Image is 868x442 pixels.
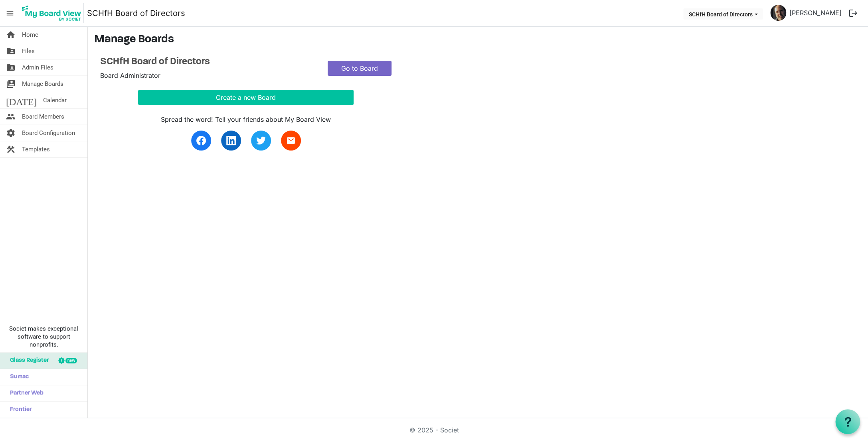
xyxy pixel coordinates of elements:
span: home [6,27,16,43]
div: Spread the word! Tell your friends about My Board View [138,115,354,124]
span: email [286,136,296,145]
a: SCHfH Board of Directors [100,56,316,68]
a: © 2025 - Societ [409,426,459,434]
span: Partner Web [6,385,43,401]
a: SCHfH Board of Directors [87,5,185,21]
span: Board Members [22,109,64,125]
img: My Board View Logo [20,3,84,23]
a: [PERSON_NAME] [786,5,845,21]
span: Calendar [43,92,67,108]
button: SCHfH Board of Directors dropdownbutton [683,8,763,20]
span: Home [22,27,38,43]
span: Board Administrator [100,71,160,79]
img: yBGpWBoWnom3Zw7BMdEWlLVUZpYoI47Jpb9souhwf1jEgJUyyu107S__lmbQQ54c4KKuLw7hNP5JKuvjTEF3_w_thumb.png [770,5,786,21]
button: Create a new Board [138,90,354,105]
a: email [281,131,301,151]
span: Societ makes exceptional software to support nonprofits. [4,325,84,349]
h3: Manage Boards [94,33,862,47]
span: Admin Files [22,59,53,75]
span: [DATE] [6,92,37,108]
img: linkedin.svg [226,136,236,145]
span: construction [6,141,16,157]
span: Board Configuration [22,125,75,141]
span: settings [6,125,16,141]
img: twitter.svg [256,136,266,145]
span: people [6,109,16,125]
button: logout [845,5,862,22]
div: new [65,358,77,363]
span: folder_shared [6,59,16,75]
img: facebook.svg [196,136,206,145]
span: Glass Register [6,353,49,369]
span: Files [22,43,35,59]
span: menu [2,6,18,21]
span: folder_shared [6,43,16,59]
span: Templates [22,141,50,157]
span: Manage Boards [22,76,63,92]
a: Go to Board [328,61,391,76]
a: My Board View Logo [20,3,87,23]
span: Frontier [6,402,32,418]
span: Sumac [6,369,29,385]
span: switch_account [6,76,16,92]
